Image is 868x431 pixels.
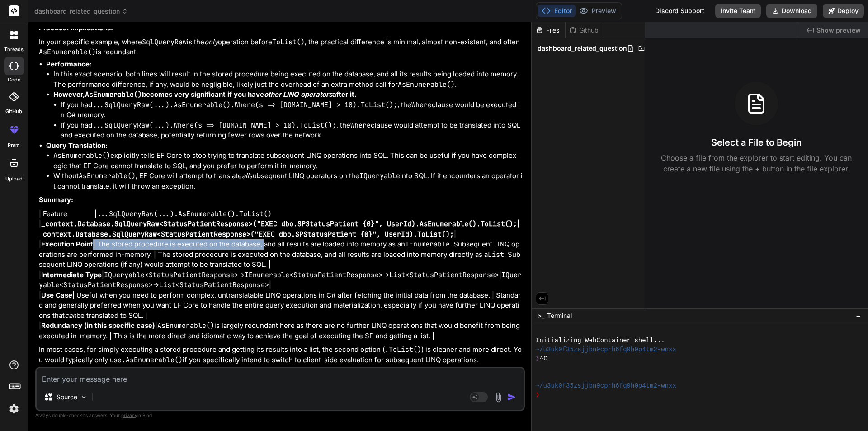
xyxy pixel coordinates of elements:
div: Discord Support [650,4,710,18]
span: ❯ [536,390,540,399]
code: ...SqlQueryRaw(...).AsEnumerable().ToList() [97,209,272,218]
code: _context.Database.SqlQueryRaw<StatusPatientResponse>("EXEC dbo.SPStatusPatient {0}", UserId).ToLi... [39,230,454,239]
code: SqlQueryRaw [142,38,187,47]
label: code [8,76,20,84]
label: GitHub [5,108,22,115]
strong: Performance: [46,60,92,68]
em: can [65,311,76,320]
span: ~/u3uk0f35zsjjbn9cprh6fq9h0p4tm2-wnxx [536,345,676,354]
code: AsEnumerable() [53,151,110,160]
span: ❯ [536,354,540,363]
label: Upload [5,175,23,183]
code: Where [350,121,371,130]
span: >_ [538,311,544,320]
code: IEnumerable<StatusPatientResponse> [245,270,383,279]
img: settings [6,401,22,417]
code: AsEnumerable() [85,90,142,99]
code: IQueryable<StatusPatientResponse> [104,270,238,279]
em: only [204,38,218,46]
p: Source [57,393,77,402]
code: IQueryable [359,171,400,180]
button: Editor [538,5,576,17]
span: dashboard_related_question [34,7,128,16]
button: Preview [576,5,620,17]
strong: Summary: [39,195,73,204]
strong: However, becomes very significant if you have after it. [53,90,357,99]
code: Where [411,100,432,109]
code: ToList() [272,38,305,47]
img: attachment [493,392,504,403]
code: .ToList() [385,345,421,354]
button: Download [766,4,817,18]
span: privacy [121,412,137,418]
img: icon [507,393,516,402]
p: Choose a file from the explorer to start editing. You can create a new file using the + button in... [655,152,858,174]
span: dashboard_related_question [538,44,627,53]
code: AsEnumerable() [39,47,96,57]
strong: Use Case [41,291,72,299]
p: In your specific example, where is the operation before , the practical difference is minimal, al... [39,37,523,57]
code: List<StatusPatientResponse> [389,270,499,279]
div: Files [532,26,565,35]
button: Invite Team [715,4,761,18]
code: AsEnumerable() [79,171,136,180]
span: Terminal [547,311,572,320]
code: AsEnumerable() [398,80,455,89]
li: In this exact scenario, both lines will result in the stored procedure being executed on the data... [53,69,523,90]
p: Always double-check its answers. Your in Bind [35,411,525,420]
label: threads [4,46,24,53]
button: Deploy [823,4,864,18]
label: prem [8,142,20,149]
code: AsEnumerable() [157,321,214,330]
code: List<StatusPatientResponse> [159,280,269,289]
button: − [854,308,863,323]
li: If you had , the clause would be executed in C# memory. [61,100,523,120]
code: ...SqlQueryRaw(...).AsEnumerable().Where(s => [DOMAIN_NAME] > 10).ToList(); [92,100,397,109]
strong: Redundancy (in this specific case) [41,321,155,330]
li: Without , EF Core will attempt to translate subsequent LINQ operators on the into SQL. If it enco... [53,171,523,191]
code: IEnumerable [405,240,450,249]
div: Github [566,26,603,35]
p: | Feature | | | | | | The stored procedure is executed on the database, and all results are loade... [39,209,523,341]
span: − [856,311,861,320]
code: List [488,250,504,259]
em: other LINQ operators [264,90,332,99]
code: _context.Database.SqlQueryRaw<StatusPatientResponse>("EXEC dbo.SPStatusPatient {0}", UserId).AsEn... [41,219,517,228]
strong: Execution Point [41,240,93,248]
span: Initializing WebContainer shell... [536,336,665,345]
p: In most cases, for simply executing a stored procedure and getting its results into a list, the s... [39,345,523,365]
li: explicitly tells EF Core to stop trying to translate subsequent LINQ operations into SQL. This ca... [53,151,523,171]
span: ^C [540,354,547,363]
li: If you had , the clause would attempt to be translated into SQL and executed on the database, pot... [61,120,523,141]
code: .AsEnumerable() [122,355,183,365]
em: all [242,171,249,180]
code: ...SqlQueryRaw(...).Where(s => [DOMAIN_NAME] > 10).ToList(); [92,121,336,130]
strong: Query Translation: [46,141,108,150]
img: Pick Models [80,393,88,401]
h3: Select a File to Begin [711,136,802,149]
strong: Intermediate Type [41,270,102,279]
span: Show preview [816,26,861,35]
span: ~/u3uk0f35zsjjbn9cprh6fq9h0p4tm2-wnxx [536,381,676,390]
